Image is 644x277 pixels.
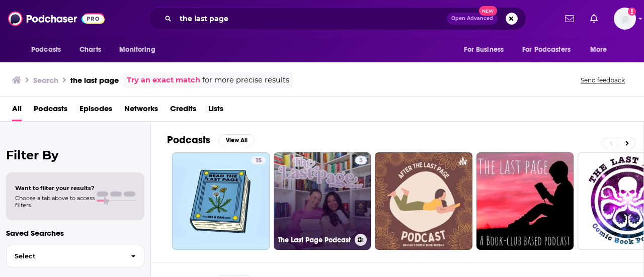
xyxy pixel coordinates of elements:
a: Show notifications dropdown [586,10,602,27]
a: Try an exact match [127,74,200,86]
span: Choose a tab above to access filters. [15,195,95,209]
button: Send feedback [578,76,628,84]
a: 3The Last Page Podcast [274,152,371,250]
a: Show notifications dropdown [561,10,578,27]
span: Select [7,253,123,259]
span: for more precise results [202,74,289,86]
span: New [479,6,497,16]
button: open menu [516,40,585,59]
div: Search podcasts, credits, & more... [148,7,526,30]
span: Monitoring [119,43,155,57]
a: 15 [172,152,270,250]
img: Podchaser - Follow, Share and Rate Podcasts [8,9,105,28]
a: Credits [170,101,196,121]
span: Open Advanced [451,16,493,21]
button: View All [218,134,255,146]
a: 3 [355,156,367,164]
a: Podcasts [34,101,67,121]
a: Episodes [79,101,112,121]
h2: Podcasts [167,134,210,146]
span: More [590,43,607,57]
a: 15 [251,156,266,164]
a: Charts [73,40,107,59]
button: open menu [24,40,74,59]
a: PodcastsView All [167,134,255,146]
input: Search podcasts, credits, & more... [176,11,447,27]
h3: Search [33,75,58,85]
span: For Podcasters [522,43,571,57]
button: Select [6,245,144,267]
h3: The Last Page Podcast [278,236,351,244]
h2: Filter By [6,148,144,162]
p: Saved Searches [6,228,144,238]
a: All [12,101,22,121]
h3: the last page [70,75,119,85]
svg: Add a profile image [628,8,636,16]
img: User Profile [614,8,636,30]
button: Open AdvancedNew [447,13,498,25]
span: Charts [79,43,101,57]
span: For Business [464,43,504,57]
button: open menu [112,40,168,59]
span: Logged in as hconnor [614,8,636,30]
button: open menu [583,40,620,59]
a: Networks [124,101,158,121]
span: Podcasts [31,43,61,57]
button: Show profile menu [614,8,636,30]
span: 15 [255,156,262,166]
span: 3 [359,156,363,166]
span: Want to filter your results? [15,184,95,192]
button: open menu [457,40,516,59]
a: Lists [208,101,223,121]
